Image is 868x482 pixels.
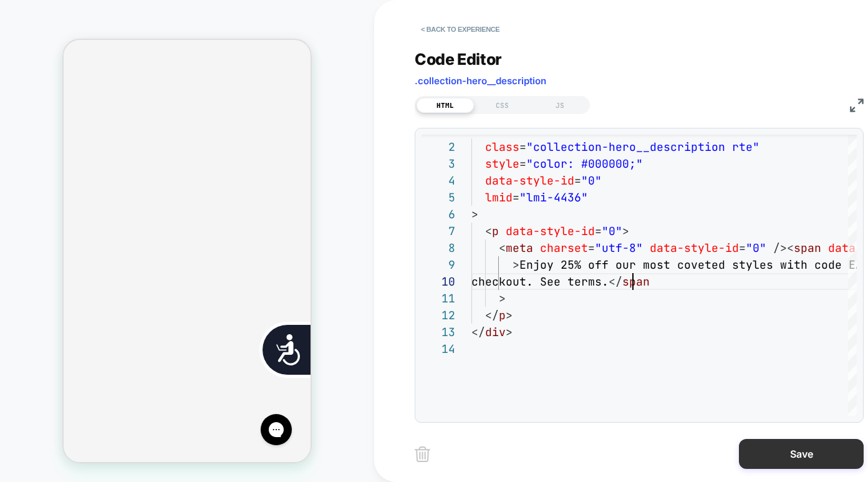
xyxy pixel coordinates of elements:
[519,157,526,171] span: =
[191,370,234,410] iframe: Gorgias live chat messenger
[485,308,499,322] span: </
[850,99,864,112] img: fullscreen
[471,274,609,289] span: checkout. See terms.
[531,98,589,113] div: JS
[540,241,588,255] span: charset
[474,98,531,113] div: CSS
[471,207,478,221] span: >
[773,241,794,255] span: /><
[519,258,862,272] span: Enjoy 25% off our most coveted styles with code EA
[506,308,513,322] span: >
[471,325,485,339] span: </
[499,241,506,255] span: <
[485,224,492,238] span: <
[417,98,474,113] div: HTML
[609,274,622,289] span: </
[588,241,595,255] span: =
[485,173,574,188] span: data-style-id
[422,206,455,223] div: 6
[595,224,602,238] span: =
[739,439,864,469] button: Save
[622,274,650,289] span: span
[422,290,455,307] div: 11
[422,189,455,206] div: 5
[422,340,455,357] div: 14
[794,241,821,255] span: span
[485,140,519,154] span: class
[595,241,643,255] span: "utf-8"
[622,224,629,238] span: >
[739,241,746,255] span: =
[650,241,739,255] span: data-style-id
[415,19,506,39] button: < Back to experience
[519,190,588,205] span: "lmi-4436"
[499,291,506,306] span: >
[415,446,430,462] img: delete
[506,241,533,255] span: meta
[519,140,526,154] span: =
[574,173,581,188] span: =
[526,140,759,154] span: "collection-hero__description rte"
[422,307,455,324] div: 12
[422,324,455,340] div: 13
[422,155,455,172] div: 3
[422,223,455,239] div: 7
[581,173,602,188] span: "0"
[422,239,455,256] div: 8
[422,273,455,290] div: 10
[422,172,455,189] div: 4
[415,75,546,87] span: .collection-hero__description
[422,256,455,273] div: 9
[485,190,513,205] span: lmid
[485,325,506,339] span: div
[526,157,643,171] span: "color: #000000;"
[746,241,766,255] span: "0"
[485,157,519,171] span: style
[506,224,595,238] span: data-style-id
[602,224,622,238] span: "0"
[415,50,502,69] span: Code Editor
[506,325,513,339] span: >
[422,138,455,155] div: 2
[513,258,519,272] span: >
[513,190,519,205] span: =
[499,308,506,322] span: p
[492,224,499,238] span: p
